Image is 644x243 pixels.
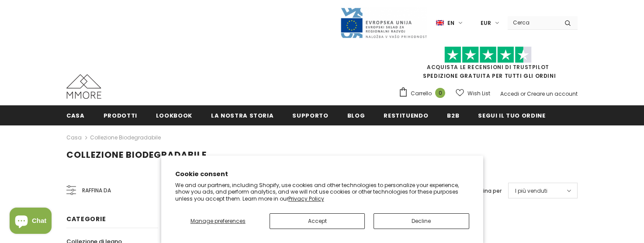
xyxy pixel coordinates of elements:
[156,111,192,120] span: Lookbook
[211,105,274,125] a: La nostra storia
[436,19,444,27] img: i-lang-1.png
[82,186,111,195] span: Raffina da
[340,7,427,39] img: Javni Razpis
[347,105,365,125] a: Blog
[90,134,161,141] a: Collezione biodegradabile
[444,46,532,63] img: Fidati di Pilot Stars
[427,63,549,71] a: Acquista le recensioni di TrustPilot
[447,19,454,28] span: en
[66,215,106,223] span: Categorie
[104,105,137,125] a: Prodotti
[478,111,545,120] span: Segui il tuo ordine
[398,87,450,100] a: Carrello 0
[340,19,427,26] a: Javni Razpis
[508,16,558,29] input: Search Site
[156,105,192,125] a: Lookbook
[66,74,101,99] img: Casi MMORE
[527,90,578,97] a: Creare un account
[467,89,490,98] span: Wish List
[481,19,491,28] span: EUR
[347,111,365,120] span: Blog
[456,86,490,101] a: Wish List
[398,50,578,80] span: SPEDIZIONE GRATUITA PER TUTTI GLI ORDINI
[292,111,328,120] span: supporto
[435,88,445,98] span: 0
[211,111,274,120] span: La nostra storia
[66,132,82,143] a: Casa
[411,89,432,98] span: Carrello
[66,149,207,161] span: Collezione biodegradabile
[175,182,469,202] p: We and our partners, including Shopify, use cookies and other technologies to personalize your ex...
[66,105,85,125] a: Casa
[292,105,328,125] a: supporto
[175,213,261,229] button: Manage preferences
[384,111,428,120] span: Restituendo
[520,90,526,97] span: or
[190,217,246,225] span: Manage preferences
[478,105,545,125] a: Segui il tuo ordine
[374,213,469,229] button: Decline
[474,187,502,195] label: Ordina per
[515,187,547,195] span: I più venduti
[270,213,365,229] button: Accept
[447,111,459,120] span: B2B
[384,105,428,125] a: Restituendo
[447,105,459,125] a: B2B
[7,208,54,236] inbox-online-store-chat: Shopify online store chat
[104,111,137,120] span: Prodotti
[66,111,85,120] span: Casa
[288,195,324,202] a: Privacy Policy
[500,90,519,97] a: Accedi
[175,170,469,179] h2: Cookie consent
